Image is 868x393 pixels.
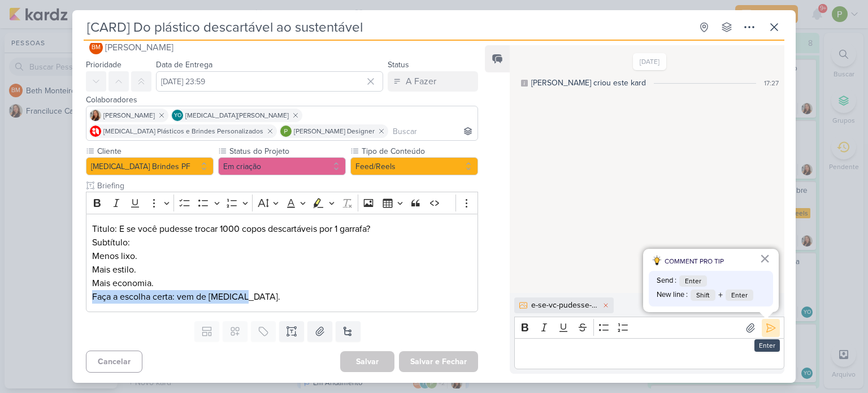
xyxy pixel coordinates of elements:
[718,288,723,302] span: +
[86,60,121,70] label: Prioridade
[92,263,472,277] p: Mais estilo.
[350,157,478,175] button: Feed/Reels
[89,41,103,54] div: Beth Monteiro
[514,338,784,369] div: Editor editing area: main
[691,290,715,301] span: Shift
[92,290,472,304] p: Faça a escolha certa: vem de [MEDICAL_DATA].
[92,277,472,290] p: Mais economia.
[754,339,780,352] div: Enter
[531,77,646,89] div: [PERSON_NAME] criou este kard
[92,236,472,249] p: Subtítulo:
[90,110,101,121] img: Franciluce Carvalho
[95,180,478,192] input: Texto sem título
[764,78,779,88] div: 17:27
[228,145,346,157] label: Status do Projeto
[174,113,181,119] p: YO
[657,290,688,301] span: New line :
[84,17,692,37] input: Kard Sem Título
[294,126,375,136] span: [PERSON_NAME] Designer
[156,60,212,70] label: Data de Entrega
[185,110,289,120] span: [MEDICAL_DATA][PERSON_NAME]
[105,41,173,54] span: [PERSON_NAME]
[86,37,478,58] button: BM [PERSON_NAME]
[92,45,101,51] p: BM
[86,94,478,106] div: Colaboradores
[679,275,707,287] span: Enter
[726,290,753,301] span: Enter
[388,71,478,92] button: A Fazer
[103,126,263,136] span: [MEDICAL_DATA] Plásticos e Brindes Personalizados
[406,75,436,88] div: A Fazer
[86,157,214,175] button: [MEDICAL_DATA] Brindes PF
[388,60,409,70] label: Status
[759,249,770,267] button: Fechar
[390,124,475,138] input: Buscar
[643,249,779,312] div: dicas para comentário
[86,351,142,373] button: Cancelar
[86,214,478,313] div: Editor editing area: main
[103,110,155,120] span: [PERSON_NAME]
[657,275,676,287] span: Send :
[92,222,472,236] p: Titulo: E se você pudesse trocar 1000 copos descartáveis por 1 garrafa?
[86,192,478,214] div: Editor toolbar
[665,256,724,266] span: COMMENT PRO TIP
[90,126,101,137] img: Allegra Plásticos e Brindes Personalizados
[514,317,784,339] div: Editor toolbar
[96,145,214,157] label: Cliente
[531,299,599,311] div: e-se-vc-pudesse-trocar-1000-copos.png
[361,145,478,157] label: Tipo de Conteúdo
[156,71,383,92] input: Select a date
[280,126,292,137] img: Paloma Paixão Designer
[218,157,346,175] button: Em criação
[92,249,472,263] p: Menos lixo.
[172,110,183,121] div: Yasmin Oliveira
